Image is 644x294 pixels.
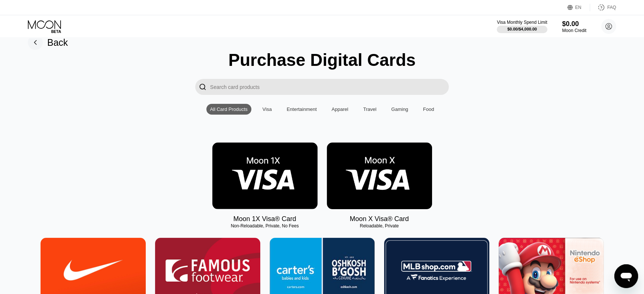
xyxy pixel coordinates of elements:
[212,223,318,229] div: Non-Reloadable, Private, No Fees
[328,104,352,115] div: Apparel
[562,28,586,33] div: Moon Credit
[263,106,272,112] div: Visa
[259,104,276,115] div: Visa
[233,215,296,223] div: Moon 1X Visa® Card
[332,106,348,112] div: Apparel
[507,27,537,31] div: $0.00 / $4,000.00
[497,20,547,33] div: Visa Monthly Spend Limit$0.00/$4,000.00
[562,20,586,33] div: $0.00Moon Credit
[206,104,251,115] div: All Card Products
[607,5,616,10] div: FAQ
[590,4,616,11] div: FAQ
[614,264,638,288] iframe: Button to launch messaging window
[423,106,434,112] div: Food
[195,79,210,95] div: 
[327,223,432,229] div: Reloadable, Private
[228,50,416,70] div: Purchase Digital Cards
[567,4,590,11] div: EN
[419,104,438,115] div: Food
[363,106,377,112] div: Travel
[28,35,68,50] div: Back
[199,83,206,91] div: 
[210,106,248,112] div: All Card Products
[47,37,68,48] div: Back
[287,106,317,112] div: Entertainment
[497,20,547,25] div: Visa Monthly Spend Limit
[283,104,321,115] div: Entertainment
[360,104,380,115] div: Travel
[562,20,586,28] div: $0.00
[210,79,449,95] input: Search card products
[350,215,409,223] div: Moon X Visa® Card
[391,106,408,112] div: Gaming
[575,5,582,10] div: EN
[387,104,412,115] div: Gaming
